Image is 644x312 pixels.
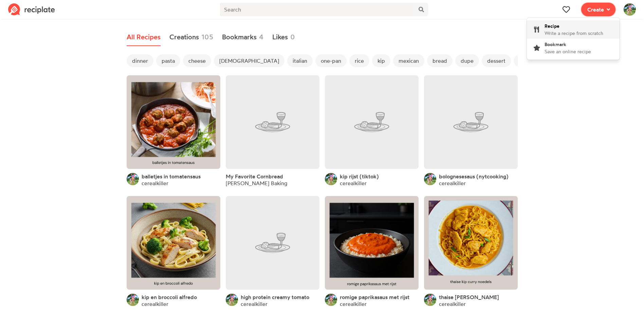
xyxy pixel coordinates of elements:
a: kip en broccoli alfredo [142,294,197,300]
a: cerealkiller [340,300,367,307]
span: Write a recipe from scratch [545,30,603,36]
span: 105 [201,32,213,42]
img: User's avatar [424,173,436,185]
a: cerealkiller [241,300,268,307]
span: Save an online recipe [545,48,591,54]
img: Reciplate [8,3,55,16]
img: User's avatar [624,3,636,16]
a: high protein creamy tomato [241,294,309,300]
a: thaise [PERSON_NAME] [439,294,499,300]
span: bread [427,54,453,67]
span: the green roasting tin [514,54,578,67]
span: kip [372,54,390,67]
a: cerealkiller [439,180,466,187]
a: cerealkiller [142,180,168,187]
span: cheese [183,54,211,67]
a: bolognesesaus (nytcooking) [439,173,509,180]
span: dinner [127,54,153,67]
a: cerealkiller [142,300,168,307]
a: Bookmarks4 [222,28,263,46]
a: Likes0 [272,28,295,46]
span: Create [587,5,604,14]
span: pasta [156,54,180,67]
a: balletjes in tomatensaus [142,173,201,180]
img: User's avatar [127,294,139,306]
span: italian [287,54,313,67]
span: rice [349,54,369,67]
span: Recipe [545,23,559,29]
a: RecipeWrite a recipe from scratch [527,20,620,39]
input: Search [220,3,414,16]
a: My Favorite Cornbread [226,173,283,180]
span: 4 [259,32,263,42]
img: User's avatar [127,173,139,185]
span: 0 [290,32,295,42]
div: [PERSON_NAME] Baking [226,180,287,187]
span: [DEMOGRAPHIC_DATA] [214,54,284,67]
span: mexican [393,54,424,67]
span: dessert [482,54,511,67]
a: cerealkiller [439,300,466,307]
a: romige paprikasaus met rijst [340,294,409,300]
a: kip rijst (tiktok) [340,173,379,180]
a: Creations105 [169,28,213,46]
span: one-pan [315,54,347,67]
span: dupe [455,54,479,67]
button: Create [581,3,615,16]
img: User's avatar [325,173,337,185]
img: User's avatar [424,294,436,306]
img: User's avatar [325,294,337,306]
span: Bookmark [545,41,566,47]
a: All Recipes [127,28,161,46]
img: User's avatar [226,294,238,306]
a: cerealkiller [340,180,367,187]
